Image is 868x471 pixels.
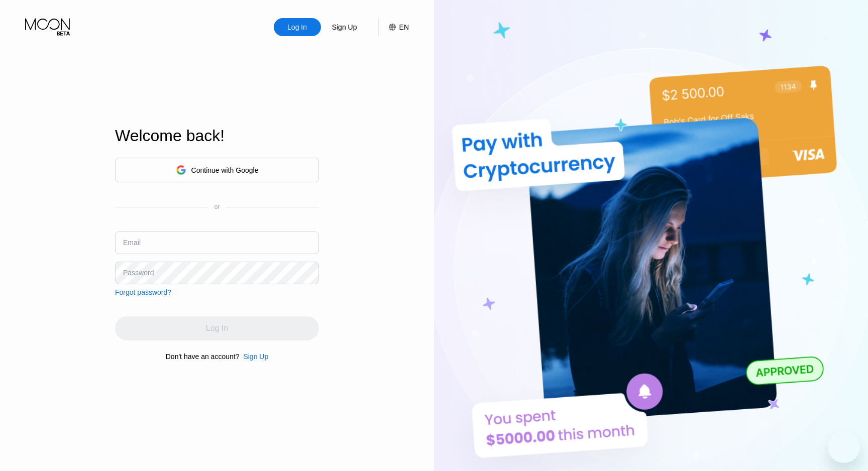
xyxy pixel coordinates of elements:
[115,127,319,145] div: Welcome back!
[331,22,358,32] div: Sign Up
[378,18,409,36] div: EN
[166,352,240,361] div: Don't have an account?
[115,288,171,296] div: Forgot password?
[274,18,321,36] div: Log In
[321,18,368,36] div: Sign Up
[239,352,268,361] div: Sign Up
[191,166,259,174] div: Continue with Google
[214,203,220,210] div: or
[828,431,860,463] iframe: Button to launch messaging window
[243,352,268,361] div: Sign Up
[123,239,141,247] div: Email
[399,23,409,31] div: EN
[123,269,154,277] div: Password
[115,158,319,182] div: Continue with Google
[286,22,308,32] div: Log In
